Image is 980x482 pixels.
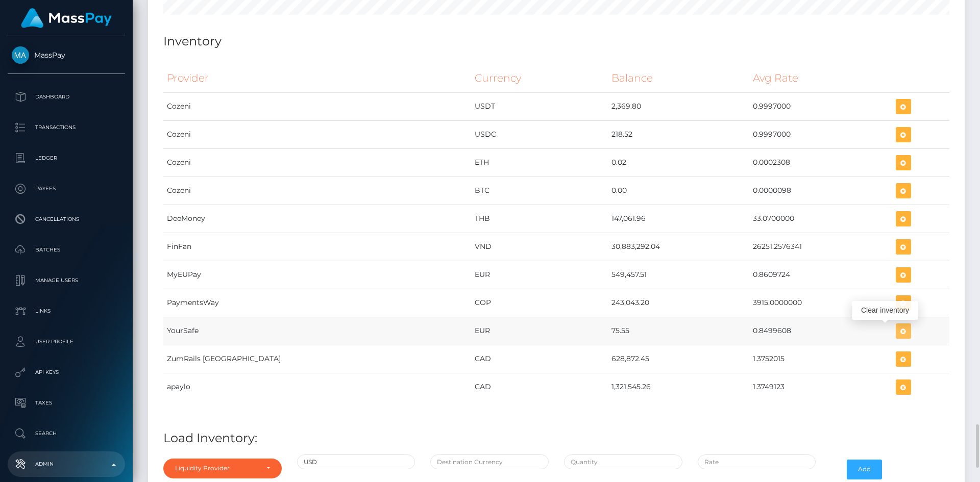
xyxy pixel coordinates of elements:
a: Payees [8,176,125,201]
td: 1,321,545.26 [608,373,749,401]
a: Manage Users [8,268,125,293]
input: Destination Currency [430,454,549,469]
p: Batches [12,242,121,258]
a: Ledger [8,145,125,171]
td: 243,043.20 [608,289,749,317]
td: Cozeni [163,92,471,120]
td: Cozeni [163,120,471,148]
td: USDT [471,92,607,120]
td: ETH [471,148,607,176]
p: Payees [12,181,121,196]
td: USDC [471,120,607,148]
td: 147,061.96 [608,205,749,233]
td: 2,369.80 [608,92,749,120]
th: Avg Rate [749,64,892,92]
p: Ledger [12,150,121,166]
th: Provider [163,64,471,92]
td: Cozeni [163,148,471,176]
td: EUR [471,261,607,289]
a: Search [8,421,125,446]
p: API Keys [12,365,121,380]
td: Cozeni [163,176,471,205]
a: User Profile [8,329,125,354]
a: Cancellations [8,207,125,232]
td: 549,457.51 [608,261,749,289]
td: 628,872.45 [608,345,749,373]
td: 0.8609724 [749,261,892,289]
td: 0.00 [608,176,749,205]
p: Dashboard [12,89,121,105]
td: 75.55 [608,317,749,345]
td: YourSafe [163,317,471,345]
p: User Profile [12,334,121,349]
td: 33.0700000 [749,205,892,233]
p: Links [12,303,121,319]
td: CAD [471,345,607,373]
td: COP [471,289,607,317]
span: MassPay [8,50,125,60]
img: MassPay Logo [21,8,112,28]
td: apaylo [163,373,471,401]
a: Dashboard [8,84,125,110]
a: API Keys [8,360,125,385]
td: MyEUPay [163,261,471,289]
td: 0.9997000 [749,120,892,148]
p: Transactions [12,120,121,135]
td: BTC [471,176,607,205]
td: 0.0002308 [749,148,892,176]
a: Taxes [8,390,125,416]
td: 26251.2576341 [749,233,892,261]
th: Balance [608,64,749,92]
td: CAD [471,373,607,401]
td: 30,883,292.04 [608,233,749,261]
td: PaymentsWay [163,289,471,317]
a: Batches [8,237,125,263]
th: Currency [471,64,607,92]
a: Transactions [8,115,125,140]
td: ZumRails [GEOGRAPHIC_DATA] [163,345,471,373]
td: THB [471,205,607,233]
td: 0.8499608 [749,317,892,345]
button: Liquidity Provider [163,459,282,478]
td: VND [471,233,607,261]
p: Taxes [12,395,121,411]
h4: Inventory [163,33,949,50]
a: Links [8,298,125,324]
td: 1.3749123 [749,373,892,401]
a: Admin [8,451,125,477]
td: EUR [471,317,607,345]
input: Rate [698,454,816,469]
p: Cancellations [12,212,121,227]
div: Clear inventory [852,301,918,320]
p: Manage Users [12,273,121,288]
td: 0.9997000 [749,92,892,120]
input: Source Currency [297,454,415,469]
img: MassPay [12,46,29,64]
td: 0.02 [608,148,749,176]
h4: Load Inventory: [163,429,949,447]
td: 0.0000098 [749,176,892,205]
button: Add [847,460,882,479]
p: Search [12,426,121,441]
td: 1.3752015 [749,345,892,373]
p: Admin [12,456,121,472]
td: DeeMoney [163,205,471,233]
td: 218.52 [608,120,749,148]
input: Quantity [564,454,682,469]
div: Liquidity Provider [175,464,258,472]
td: 3915.0000000 [749,289,892,317]
td: FinFan [163,233,471,261]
